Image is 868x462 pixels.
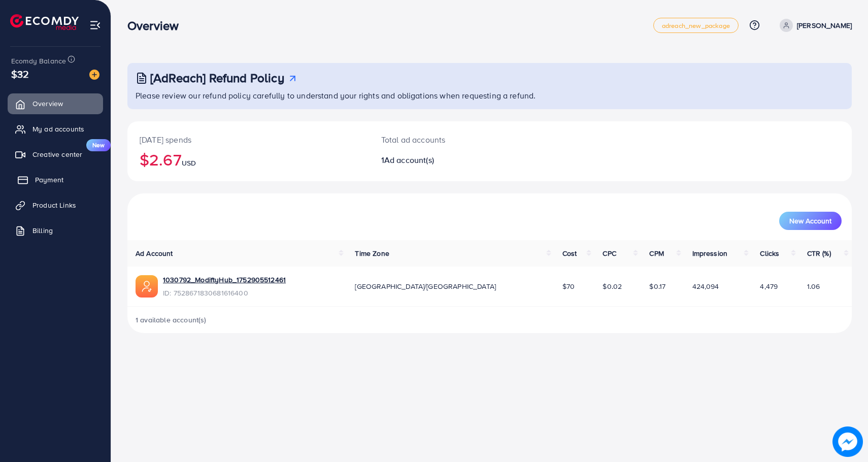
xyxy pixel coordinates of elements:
[163,288,286,298] span: ID: 7528671830681616400
[381,134,538,146] p: Total ad accounts
[127,18,187,33] h3: Overview
[11,56,66,66] span: Ecomdy Balance
[649,281,665,291] span: $0.17
[32,124,84,134] span: My ad accounts
[603,281,622,291] span: $0.02
[8,195,103,215] a: Product Links
[8,170,103,190] a: Payment
[140,134,357,146] p: [DATE] spends
[662,22,730,29] span: adreach_new_package
[760,281,778,291] span: 4,479
[89,70,99,80] img: image
[10,14,79,30] img: logo
[562,281,575,291] span: $70
[381,155,538,165] h2: 1
[603,248,616,258] span: CPC
[150,71,284,85] h3: [AdReach] Refund Policy
[32,200,76,210] span: Product Links
[140,150,357,169] h2: $2.67
[355,281,496,291] span: [GEOGRAPHIC_DATA]/[GEOGRAPHIC_DATA]
[86,139,111,151] span: New
[182,158,196,168] span: USD
[136,315,207,325] span: 1 available account(s)
[832,426,863,457] img: image
[653,18,739,33] a: adreach_new_package
[649,248,663,258] span: CPM
[692,248,728,258] span: Impression
[797,19,852,31] p: [PERSON_NAME]
[136,248,173,258] span: Ad Account
[776,19,852,32] a: [PERSON_NAME]
[136,275,158,298] img: ic-ads-acc.e4c84228.svg
[11,67,29,81] span: $32
[136,89,846,102] p: Please review our refund policy carefully to understand your rights and obligations when requesti...
[35,175,63,185] span: Payment
[807,248,831,258] span: CTR (%)
[8,93,103,114] a: Overview
[562,248,577,258] span: Cost
[692,281,719,291] span: 424,094
[760,248,779,258] span: Clicks
[807,281,820,291] span: 1.06
[779,212,842,230] button: New Account
[32,149,82,159] span: Creative center
[355,248,389,258] span: Time Zone
[789,217,831,224] span: New Account
[89,19,101,31] img: menu
[32,98,63,109] span: Overview
[384,154,434,166] span: Ad account(s)
[32,225,53,236] span: Billing
[8,144,103,164] a: Creative centerNew
[8,119,103,139] a: My ad accounts
[8,220,103,241] a: Billing
[163,275,286,285] a: 1030792_ModiftyHub_1752905512461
